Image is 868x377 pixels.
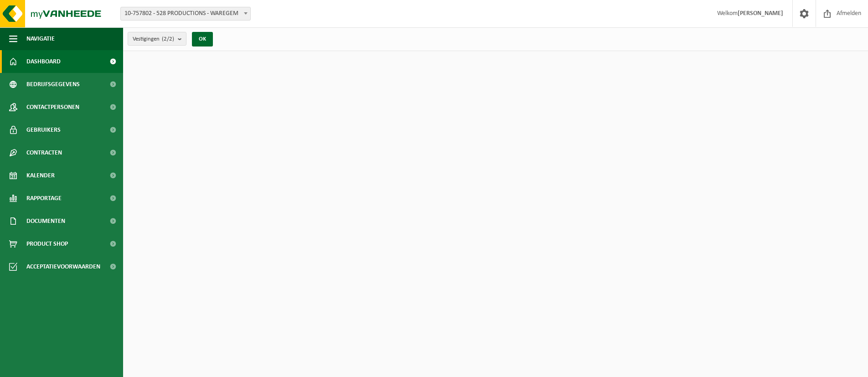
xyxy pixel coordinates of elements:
[133,32,174,46] span: Vestigingen
[26,255,100,278] span: Acceptatievoorwaarden
[120,7,251,21] span: 10-757802 - 528 PRODUCTIONS - WAREGEM
[26,164,55,187] span: Kalender
[26,73,80,96] span: Bedrijfsgegevens
[738,10,783,17] strong: [PERSON_NAME]
[26,96,79,119] span: Contactpersonen
[26,27,55,50] span: Navigatie
[192,32,213,46] button: OK
[26,232,68,255] span: Product Shop
[128,32,186,46] button: Vestigingen(2/2)
[26,210,65,232] span: Documenten
[121,7,250,20] span: 10-757802 - 528 PRODUCTIONS - WAREGEM
[26,119,61,141] span: Gebruikers
[162,36,174,42] count: (2/2)
[26,187,62,210] span: Rapportage
[26,141,62,164] span: Contracten
[26,50,61,73] span: Dashboard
